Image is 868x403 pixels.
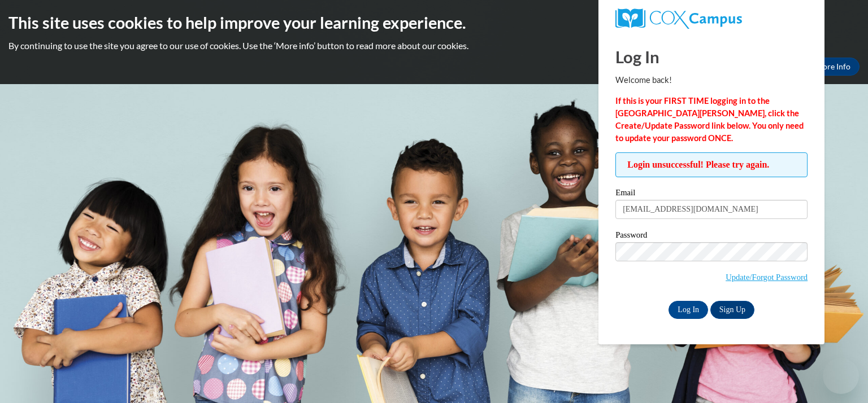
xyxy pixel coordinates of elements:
[710,301,754,319] a: Sign Up
[669,301,708,319] input: Log In
[615,45,808,68] h1: Log In
[8,40,860,52] p: By continuing to use the site you agree to our use of cookies. Use the ‘More info’ button to read...
[8,11,860,34] h2: This site uses cookies to help improve your learning experience.
[615,8,742,29] img: COX Campus
[615,74,808,86] p: Welcome back!
[615,8,808,29] a: COX Campus
[615,96,804,143] strong: If this is your FIRST TIME logging in to the [GEOGRAPHIC_DATA][PERSON_NAME], click the Create/Upd...
[615,152,808,177] span: Login unsuccessful! Please try again.
[823,358,859,394] iframe: Button to launch messaging window
[726,273,808,282] a: Update/Forgot Password
[615,231,808,242] label: Password
[806,58,860,76] a: More Info
[615,189,808,200] label: Email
